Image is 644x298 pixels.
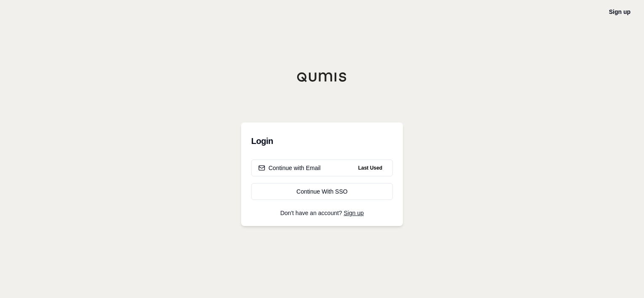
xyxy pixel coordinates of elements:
[609,8,631,15] a: Sign up
[251,133,393,149] h3: Login
[297,72,347,82] img: Qumis
[258,164,321,172] div: Continue with Email
[344,210,364,216] a: Sign up
[258,187,386,196] div: Continue With SSO
[355,163,386,173] span: Last Used
[251,160,393,176] button: Continue with EmailLast Used
[251,183,393,200] a: Continue With SSO
[251,210,393,216] p: Don't have an account?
